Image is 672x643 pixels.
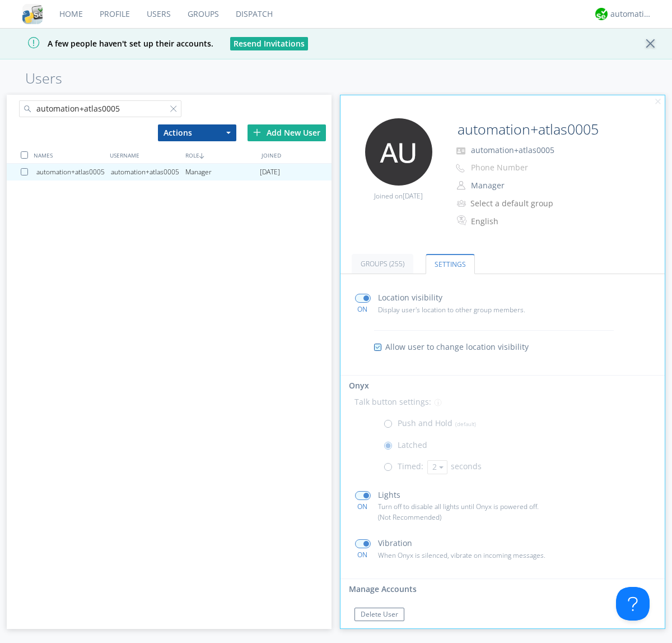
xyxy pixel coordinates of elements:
button: Actions [158,124,236,141]
p: (Not Recommended) [378,512,564,522]
img: cddb5a64eb264b2086981ab96f4c1ba7 [22,4,43,24]
a: Groups (255) [352,254,413,274]
p: Lights [378,489,400,501]
img: person-outline.svg [457,181,465,190]
p: Location visibility [378,292,442,304]
input: Name [453,118,634,141]
img: cancel.svg [654,98,662,106]
div: automation+atlas0005 [111,164,185,181]
img: plus.svg [253,128,261,136]
p: Display user's location to other group members. [378,304,564,315]
iframe: Toggle Customer Support [616,587,650,621]
input: Search users [19,100,181,117]
div: Add New User [248,124,326,141]
a: automation+atlas0005automation+atlas0005Manager[DATE] [7,164,332,181]
div: ON [350,502,375,511]
div: JOINED [259,147,334,163]
p: When Onyx is silenced, vibrate on incoming messages. [378,550,564,561]
span: Allow user to change location visibility [385,341,529,353]
button: Manager [467,178,579,193]
div: automation+atlas0005 [36,164,111,181]
div: ON [350,304,375,314]
span: automation+atlas0005 [471,145,554,155]
button: Delete User [354,608,404,621]
div: Manager [185,164,260,181]
span: A few people haven't set up their accounts. [8,38,213,49]
div: USERNAME [107,147,183,163]
button: Resend Invitations [230,37,308,50]
span: Joined on [374,191,423,201]
img: 373638.png [365,118,432,186]
span: [DATE] [403,191,423,201]
div: ROLE [183,147,258,163]
p: Turn off to disable all lights until Onyx is powered off. [378,501,564,512]
img: icon-alert-users-thin-outline.svg [457,196,468,211]
a: Settings [426,254,475,274]
div: Select a default group [470,198,564,209]
div: automation+atlas [610,8,652,20]
img: phone-outline.svg [456,164,465,173]
div: NAMES [31,147,106,163]
img: In groups with Translation enabled, this user's messages will be automatically translated to and ... [457,214,468,227]
div: English [471,216,564,227]
img: d2d01cd9b4174d08988066c6d424eccd [595,8,608,20]
span: [DATE] [260,164,280,181]
p: Vibration [378,537,412,549]
div: ON [350,550,375,559]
